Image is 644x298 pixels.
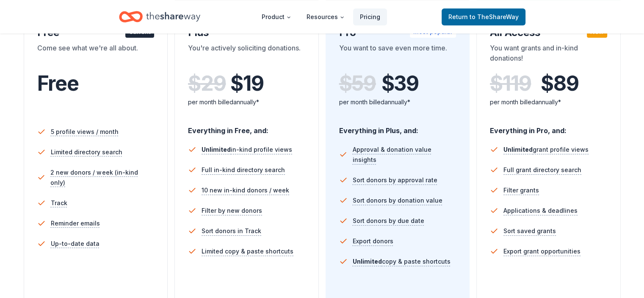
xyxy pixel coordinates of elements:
a: Pricing [353,8,387,25]
nav: Main [255,7,387,27]
div: per month billed annually* [188,97,305,107]
span: Reminder emails [51,218,100,228]
span: Limited copy & paste shortcuts [202,246,293,256]
div: Everything in Plus, and: [339,118,456,136]
span: Sort donors by donation value [353,195,442,206]
span: Full in-kind directory search [202,165,285,175]
span: Sort saved grants [503,226,556,236]
span: 2 new donors / week (in-kind only) [50,167,154,188]
span: 10 new in-kind donors / week [202,185,289,195]
span: $ 19 [230,72,263,95]
span: in-kind profile views [202,146,292,153]
div: Everything in Free, and: [188,118,305,136]
span: Return [448,12,519,22]
div: You're actively soliciting donations. [188,43,305,67]
span: to TheShareWay [470,13,519,20]
span: Free [37,71,79,96]
span: 5 profile views / month [51,127,119,137]
span: Unlimited [202,146,231,153]
span: Approval & donation value insights [352,145,456,165]
span: copy & paste shortcuts [353,258,451,265]
span: Export donors [353,236,393,246]
span: Sort donors by approval rate [353,175,437,185]
span: Export grant opportunities [503,246,580,256]
div: You want grants and in-kind donations! [490,43,607,67]
div: Come see what we're all about. [37,43,155,67]
span: Unlimited [353,258,382,265]
span: Track [51,198,67,208]
span: Filter by new donors [202,206,262,216]
div: per month billed annually* [339,97,456,107]
button: Resources [300,8,351,25]
span: Limited directory search [51,147,122,157]
span: Up-to-date data [51,239,100,249]
div: Everything in Pro, and: [490,118,607,136]
span: Sort donors in Track [202,226,261,236]
span: Unlimited [503,146,533,153]
a: Home [119,7,200,27]
span: Sort donors by due date [353,216,424,226]
a: Returnto TheShareWay [442,8,525,25]
span: Full grant directory search [503,165,581,175]
div: per month billed annually* [490,97,607,107]
span: $ 89 [541,72,578,95]
span: Applications & deadlines [503,206,578,216]
span: grant profile views [503,146,589,153]
button: Product [255,8,298,25]
span: $ 39 [381,72,419,95]
div: You want to save even more time. [339,43,456,67]
span: Filter grants [503,185,539,195]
